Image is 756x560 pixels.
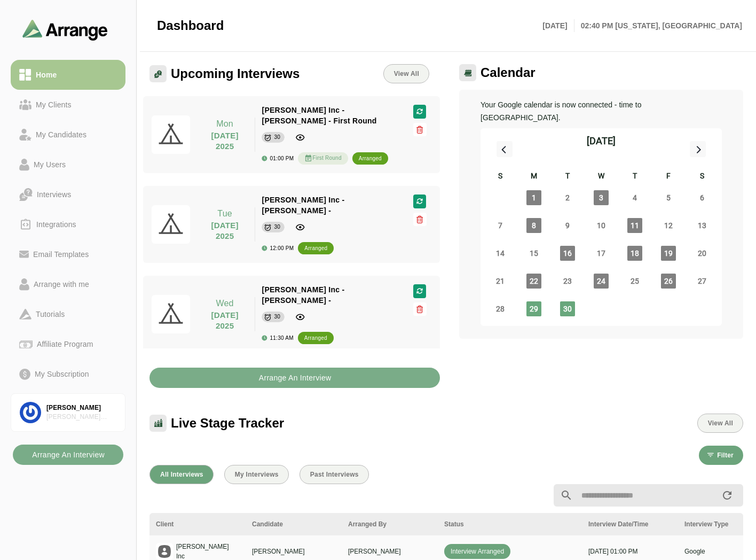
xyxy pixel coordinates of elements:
div: Affiliate Program [33,338,97,351]
p: Wed [201,297,249,310]
span: Tuesday, September 2, 2025 [560,190,575,205]
span: Tuesday, September 9, 2025 [560,218,575,233]
span: Thursday, September 4, 2025 [627,190,642,205]
span: Friday, September 5, 2025 [661,190,676,205]
button: Filter [699,446,743,465]
span: Dashboard [157,18,224,34]
button: My Interviews [224,465,289,484]
p: [DATE] 2025 [201,220,249,242]
div: S [484,170,517,184]
span: Tuesday, September 16, 2025 [560,246,575,261]
p: 02:40 PM [US_STATE], [GEOGRAPHIC_DATA] [574,19,742,32]
a: Affiliate Program [11,329,125,359]
p: [DATE] [542,19,574,32]
div: First Round [298,152,348,165]
span: Sunday, September 7, 2025 [493,218,508,233]
div: My Users [29,158,70,171]
div: 30 [274,312,280,322]
a: My Candidates [11,120,125,150]
div: Tutorials [31,308,69,321]
span: Saturday, September 27, 2025 [695,274,710,289]
span: Saturday, September 6, 2025 [695,190,710,205]
span: Filter [716,452,734,459]
div: My Candidates [31,128,91,141]
span: Wednesday, September 10, 2025 [594,218,609,233]
div: 11:30 AM [262,335,293,341]
p: [PERSON_NAME] [252,547,335,556]
span: Saturday, September 20, 2025 [695,246,710,261]
i: appended action [721,489,734,502]
b: Arrange An Interview [258,368,332,388]
span: Thursday, September 11, 2025 [627,218,642,233]
span: Tuesday, September 30, 2025 [560,301,575,316]
button: View All [697,414,743,433]
a: Integrations [11,209,125,239]
span: Sunday, September 21, 2025 [493,274,508,289]
a: My Subscription [11,359,125,389]
span: Upcoming Interviews [171,66,300,82]
span: Thursday, September 25, 2025 [627,274,642,289]
span: Friday, September 19, 2025 [661,246,676,261]
a: View All [383,64,429,83]
span: Sunday, September 28, 2025 [493,301,508,316]
button: All Interviews [149,465,214,484]
span: Wednesday, September 3, 2025 [594,190,609,205]
div: T [551,170,585,184]
a: Arrange with me [11,269,125,299]
div: F [651,170,685,184]
img: arrangeai-name-small-logo.4d2b8aee.svg [22,19,108,40]
div: My Clients [31,98,76,111]
span: Friday, September 12, 2025 [661,218,676,233]
a: Interviews [11,180,125,209]
button: Past Interviews [300,465,369,484]
p: Tue [201,207,249,220]
div: Integrations [32,218,81,231]
span: Monday, September 29, 2025 [526,301,541,316]
p: Your Google calendar is now connected - time to [GEOGRAPHIC_DATA]. [481,98,722,124]
span: Tuesday, September 23, 2025 [560,274,575,289]
div: My Subscription [30,368,93,380]
a: Tutorials [11,299,125,329]
div: [PERSON_NAME] Associates [46,413,116,422]
div: Home [31,68,61,81]
a: Email Templates [11,239,125,269]
div: Client [156,519,239,529]
span: Monday, September 22, 2025 [526,274,541,289]
p: [DATE] 2025 [201,310,249,331]
div: 12:00 PM [262,245,294,251]
span: Wednesday, September 17, 2025 [594,246,609,261]
p: Mon [201,118,249,130]
span: View All [707,419,733,427]
button: Arrange An Interview [13,445,123,465]
div: 30 [274,222,280,232]
span: Saturday, September 13, 2025 [695,218,710,233]
div: Email Templates [29,248,93,261]
div: arranged [359,153,382,164]
b: Arrange An Interview [31,445,105,465]
div: arranged [304,243,327,254]
span: My Interviews [234,471,279,478]
a: [PERSON_NAME][PERSON_NAME] Associates [11,393,125,432]
span: Calendar [481,65,535,81]
div: Interview Date/Time [588,519,672,529]
span: Live Stage Tracker [171,415,284,431]
div: S [685,170,719,184]
span: Friday, September 26, 2025 [661,274,676,289]
div: Arrange with me [29,278,93,291]
a: My Users [11,150,125,180]
div: 30 [274,132,280,143]
img: pwa-512x512.png [152,205,190,244]
img: pwa-512x512.png [152,115,190,154]
div: [DATE] [587,134,616,149]
div: W [585,170,618,184]
div: Interviews [33,188,75,201]
img: pwa-512x512.png [152,295,190,333]
div: 01:00 PM [262,155,294,161]
div: arranged [304,333,327,344]
a: Home [11,60,125,90]
span: [PERSON_NAME] Inc - [PERSON_NAME] - [262,285,344,305]
div: [PERSON_NAME] [46,403,116,413]
span: All Interviews [160,471,203,478]
span: Thursday, September 18, 2025 [627,246,642,261]
span: View All [393,70,419,77]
